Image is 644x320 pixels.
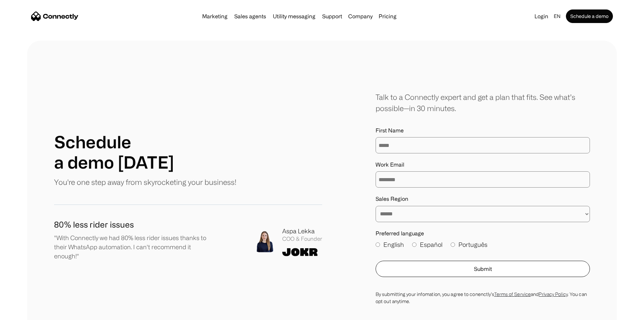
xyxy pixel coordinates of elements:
div: Company [346,12,375,21]
a: Privacy Policy [539,292,567,297]
ul: Language list [14,308,41,318]
label: English [376,240,404,249]
label: Sales Region [376,196,590,202]
a: home [31,11,78,21]
label: Português [451,240,487,249]
div: Company [348,12,373,21]
div: Aspa Lekka [282,227,322,236]
aside: Language selected: English [7,307,41,318]
label: First Name [376,127,590,134]
a: Marketing [199,14,230,19]
a: Terms of Service [494,292,531,297]
a: Utility messaging [270,14,318,19]
a: Sales agents [232,14,269,19]
label: Español [412,240,443,249]
a: Login [532,12,551,21]
div: COO & Founder [282,236,322,242]
button: Submit [376,261,590,277]
div: en [554,12,560,21]
a: Pricing [376,14,399,19]
p: "With Connectly we had 80% less rider issues thanks to their WhatsApp automation. I can't recomme... [54,233,215,261]
h1: 80% less rider issues [54,218,215,231]
h1: Schedule a demo [DATE] [54,132,174,172]
label: Work Email [376,162,590,168]
input: Português [451,242,455,247]
a: Schedule a demo [566,9,613,23]
div: Talk to a Connectly expert and get a plan that fits. See what’s possible—in 30 minutes. [376,91,590,114]
input: English [376,242,380,247]
div: By submitting your infomation, you agree to conenctly’s and . You can opt out anytime. [376,291,590,305]
div: en [551,12,565,21]
p: You're one step away from skyrocketing your business! [54,176,236,188]
input: Español [412,242,416,247]
label: Preferred language [376,230,590,237]
a: Support [319,14,345,19]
